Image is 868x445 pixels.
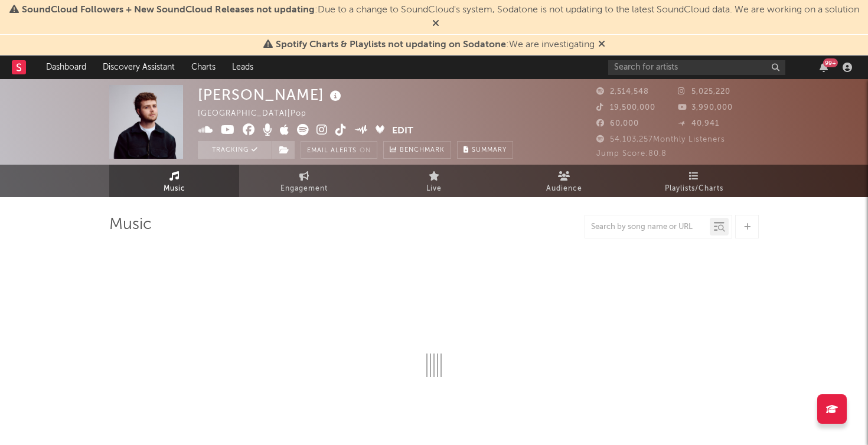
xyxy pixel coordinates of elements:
span: 5,025,220 [678,88,730,96]
span: : Due to a change to SoundCloud's system, Sodatone is not updating to the latest SoundCloud data.... [22,5,859,15]
span: Audience [546,182,582,196]
span: Dismiss [432,19,439,29]
a: Discovery Assistant [94,55,183,79]
span: Live [426,182,442,196]
span: Engagement [280,182,328,196]
span: 60,000 [596,120,639,127]
em: On [360,148,371,154]
div: [PERSON_NAME] [198,85,344,104]
a: Dashboard [38,55,94,79]
span: Playlists/Charts [665,182,723,196]
span: 19,500,000 [596,104,655,112]
input: Search for artists [608,60,785,75]
span: Spotify Charts & Playlists not updating on Sodatone [276,40,506,50]
a: Benchmark [383,141,451,159]
a: Playlists/Charts [629,165,759,197]
a: Engagement [239,165,369,197]
button: Tracking [198,141,272,159]
div: 99 + [823,58,838,67]
a: Music [109,165,239,197]
span: SoundCloud Followers + New SoundCloud Releases not updating [22,5,315,15]
a: Charts [183,55,224,79]
span: Benchmark [400,143,445,158]
span: 54,103,257 Monthly Listeners [596,136,725,143]
span: 3,990,000 [678,104,733,112]
a: Live [369,165,499,197]
a: Leads [224,55,262,79]
button: Edit [392,124,413,139]
span: : We are investigating [276,40,595,50]
span: Summary [472,147,507,153]
button: Summary [457,141,513,159]
button: 99+ [820,63,828,72]
span: 40,941 [678,120,719,127]
span: 2,514,548 [596,88,649,96]
input: Search by song name or URL [585,222,710,232]
span: Music [164,182,185,196]
span: Jump Score: 80.8 [596,150,667,158]
div: [GEOGRAPHIC_DATA] | Pop [198,107,320,121]
a: Audience [499,165,629,197]
span: Dismiss [598,40,605,50]
button: Email AlertsOn [301,141,377,159]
